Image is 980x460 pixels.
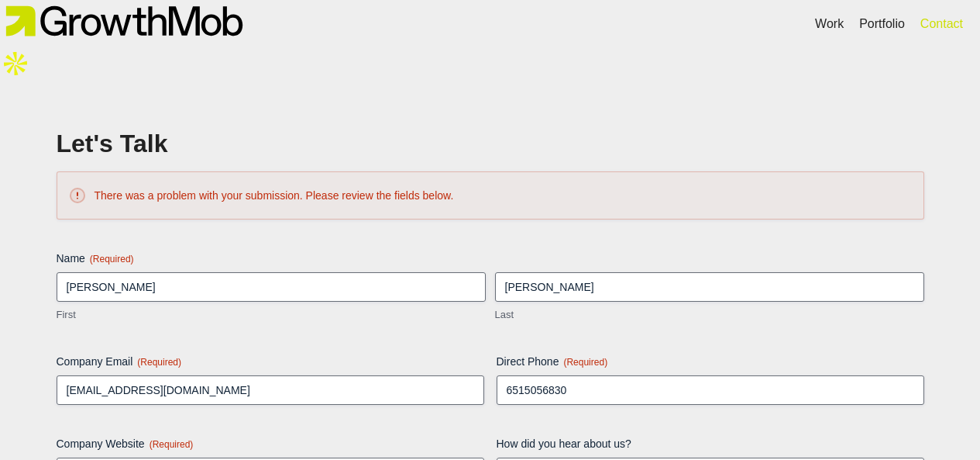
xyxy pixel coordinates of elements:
legend: Name [57,251,134,266]
span: (Required) [563,357,607,368]
label: Company Website [57,436,484,451]
a: Portfolio [859,15,905,33]
a: Contact [920,15,963,33]
span: (Required) [137,357,181,368]
span: (Required) [90,254,134,265]
label: How did you hear about us? [497,436,924,451]
label: First [57,308,486,323]
h2: There was a problem with your submission. Please review the fields below. [70,188,911,203]
h2: Let's Talk [57,131,924,156]
label: Last [495,308,924,323]
span: (Required) [150,439,194,450]
a: Work [815,15,844,33]
label: Direct Phone [497,354,924,369]
label: Company Email [57,354,484,369]
nav: Main nav [807,11,971,37]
